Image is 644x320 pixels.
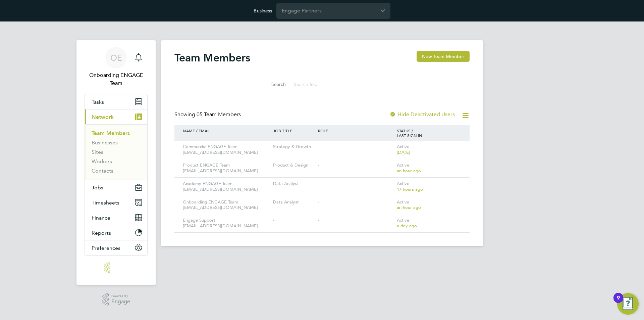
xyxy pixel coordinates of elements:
h2: Team Members [174,51,250,64]
img: engage-logo-retina.png [104,262,128,273]
a: Team Members [92,130,130,136]
span: Preferences [92,245,120,251]
span: [DATE] [397,149,410,155]
button: Timesheets [85,195,147,210]
div: Network [85,124,147,180]
div: - [316,141,395,153]
div: - [271,214,316,227]
button: New Team Member [417,51,470,62]
button: Reports [85,225,147,240]
div: Active [395,141,463,159]
div: Data Analyst [271,178,316,190]
span: Onboarding ENGAGE Team [85,71,148,87]
span: Timesheets [92,199,119,206]
span: Engage [111,299,130,305]
a: Go to home page [85,262,148,273]
span: OE [110,53,122,62]
div: Active [395,159,463,177]
span: an hour ago [397,168,421,174]
button: Preferences [85,240,147,255]
div: Strategy & Growth [271,141,316,153]
a: Sites [92,149,103,155]
span: Reports [92,230,111,236]
span: Finance [92,215,110,221]
div: JOB TITLE [271,125,316,136]
input: Search for... [290,78,388,91]
button: Jobs [85,180,147,195]
span: Jobs [92,184,103,191]
span: Tasks [92,99,104,105]
div: - [316,178,395,190]
div: 9 [617,298,620,307]
a: Businesses [92,139,118,146]
div: - [316,196,395,209]
label: Business [254,8,272,14]
label: Search [256,81,286,87]
a: Tasks [85,94,147,109]
button: Finance [85,210,147,225]
label: Hide Deactivated Users [389,111,455,118]
div: STATUS / LAST SIGN IN [395,125,463,141]
div: ROLE [316,125,395,136]
a: Workers [92,158,112,165]
button: Network [85,109,147,124]
span: 17 hours ago [397,186,423,192]
div: Product & Design [271,159,316,172]
div: Engage Support [EMAIL_ADDRESS][DOMAIN_NAME] [181,214,271,232]
div: Active [395,214,463,232]
a: Powered byEngage [102,293,130,306]
div: NAME / EMAIL [181,125,271,136]
div: - [316,159,395,172]
div: Active [395,178,463,196]
nav: Main navigation [76,40,156,285]
div: Academy ENGAGE Team [EMAIL_ADDRESS][DOMAIN_NAME] [181,178,271,196]
div: - [316,214,395,227]
div: Onboarding ENGAGE Team [EMAIL_ADDRESS][DOMAIN_NAME] [181,196,271,214]
div: Product ENGAGE Team [EMAIL_ADDRESS][DOMAIN_NAME] [181,159,271,177]
span: Powered by [111,293,130,299]
span: 05 Team Members [197,111,241,118]
span: Network [92,114,114,120]
a: OEOnboarding ENGAGE Team [85,47,148,87]
div: Data Analyst [271,196,316,209]
div: Commercial ENGAGE Team [EMAIL_ADDRESS][DOMAIN_NAME] [181,141,271,159]
span: a day ago [397,223,417,229]
div: Showing [174,111,242,118]
div: Active [395,196,463,214]
button: Open Resource Center, 9 new notifications [617,293,639,315]
a: Contacts [92,168,113,174]
span: an hour ago [397,204,421,210]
